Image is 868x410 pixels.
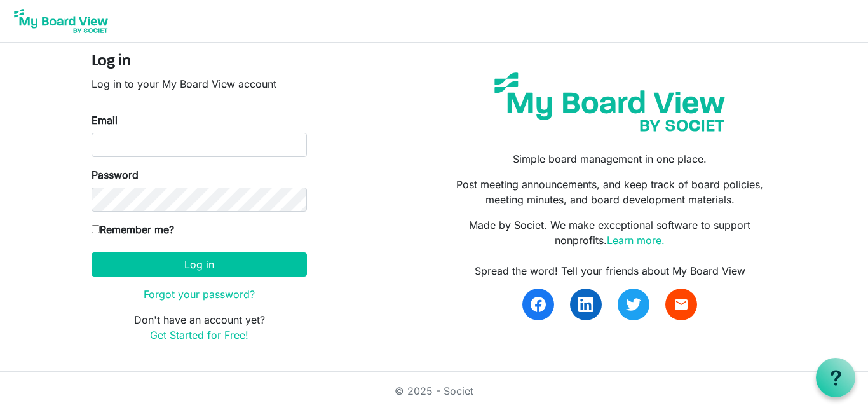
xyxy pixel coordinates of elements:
label: Password [92,167,139,182]
img: linkedin.svg [578,297,593,312]
label: Email [92,113,118,128]
a: Get Started for Free! [150,329,248,341]
label: Remember me? [92,222,174,237]
img: My Board View Logo [10,5,112,37]
span: email [674,297,689,312]
img: facebook.svg [531,297,546,312]
a: Learn more. [607,234,665,247]
h4: Log in [92,53,307,71]
p: Log in to your My Board View account [92,76,307,92]
p: Post meeting announcements, and keep track of board policies, meeting minutes, and board developm... [444,177,776,207]
p: Made by Societ. We make exceptional software to support nonprofits. [444,217,776,248]
p: Don't have an account yet? [92,312,307,343]
img: my-board-view-societ.svg [485,63,735,141]
a: Forgot your password? [144,288,255,301]
button: Log in [92,252,307,277]
a: email [665,289,697,320]
div: Spread the word! Tell your friends about My Board View [444,263,776,278]
input: Remember me? [92,225,100,233]
img: twitter.svg [626,297,641,312]
a: © 2025 - Societ [395,385,473,397]
p: Simple board management in one place. [444,151,776,167]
